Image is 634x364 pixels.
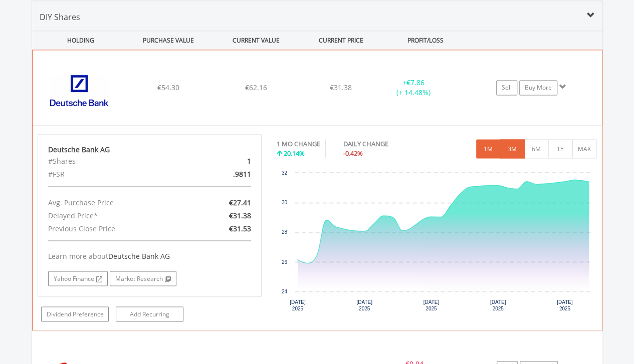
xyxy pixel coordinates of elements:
[33,31,124,50] div: HOLDING
[277,168,597,318] div: Chart. Highcharts interactive chart.
[282,170,288,176] text: 32
[343,139,424,149] div: DAILY CHANGE
[572,139,597,158] button: MAX
[524,139,549,158] button: 6M
[108,251,170,260] span: Deutsche Bank AG
[277,168,597,318] svg: Interactive chart
[282,288,288,294] text: 24
[301,31,380,50] div: CURRENT PRICE
[41,155,186,168] div: #Shares
[548,139,573,158] button: 1Y
[48,251,252,261] div: Learn more about
[496,80,517,95] a: Sell
[186,155,259,168] div: 1
[40,12,80,23] span: DIY Shares
[41,209,186,222] div: Delayed Price*
[490,299,506,311] text: [DATE] 2025
[383,31,469,50] div: PROFIT/LOSS
[38,63,124,123] img: EQU.DE.DBK.png
[476,139,501,158] button: 1M
[519,80,557,95] a: Buy More
[48,271,108,286] a: Yahoo Finance
[375,78,451,98] div: + (+ 14.48%)
[229,211,251,220] span: €31.38
[41,306,109,321] a: Dividend Preference
[500,139,525,158] button: 3M
[116,306,183,321] a: Add Recurring
[157,83,179,92] span: €54.30
[284,149,305,158] span: 20.14%
[557,299,573,311] text: [DATE] 2025
[41,168,186,181] div: #FSR
[48,145,252,155] div: Deutsche Bank AG
[41,196,186,209] div: Avg. Purchase Price
[41,222,186,235] div: Previous Close Price
[290,299,306,311] text: [DATE] 2025
[110,271,176,286] a: Market Research
[126,31,212,50] div: PURCHASE VALUE
[282,259,288,264] text: 26
[424,299,440,311] text: [DATE] 2025
[406,78,424,87] span: €7.86
[330,83,352,92] span: €31.38
[277,139,320,149] div: 1 MO CHANGE
[343,149,363,158] span: -0.42%
[186,168,259,181] div: .9811
[356,299,372,311] text: [DATE] 2025
[245,83,267,92] span: €62.16
[229,198,251,207] span: €27.41
[229,224,251,233] span: €31.53
[282,200,288,205] text: 30
[214,31,299,50] div: CURRENT VALUE
[282,229,288,235] text: 28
